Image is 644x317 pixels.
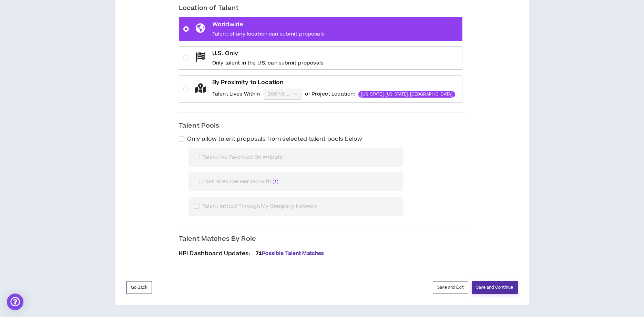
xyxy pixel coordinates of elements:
[212,60,324,67] p: Only talent in the U.S. can submit proposals
[212,49,324,58] p: U.S. Only
[200,153,287,161] span: Talent I've Favorited On Wripple
[212,78,455,87] p: By Proximity to Location
[187,135,362,143] span: Only allow talent proposals from selected talent pools below
[200,202,321,210] span: Talent Invited Through My Company Network
[212,31,325,38] p: Talent of any location can submit proposals
[268,89,297,99] span: 200 Miles
[200,178,281,186] span: Past Hires I've Worked with
[179,121,465,131] p: Talent Pools
[472,281,518,294] button: Save and Continue
[126,281,152,294] button: Go Back
[273,179,278,185] span: ( 1 )
[358,91,455,98] sup: New York, New York, United States
[256,250,262,257] span: 71
[7,294,23,310] div: Open Intercom Messenger
[212,91,260,98] p: Talent Lives Within
[262,250,324,257] span: Possible Talent Matches
[433,281,468,294] button: Save and Exit
[179,3,465,13] p: Location of Talent
[179,249,250,258] p: KPI Dashboard Updates :
[212,20,325,29] p: Worldwide
[305,91,355,98] p: of Project Location:
[179,234,465,244] p: Talent Matches By Role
